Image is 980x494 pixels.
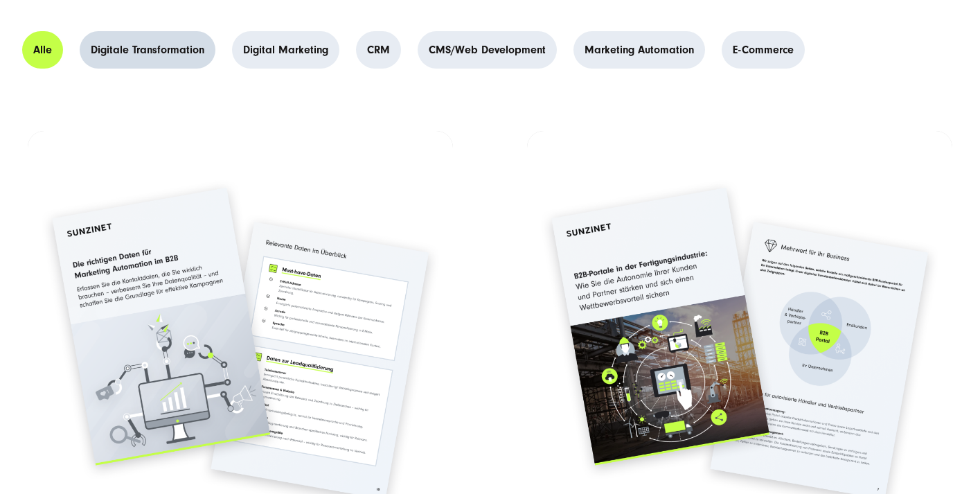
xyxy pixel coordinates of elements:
a: Digital Marketing [232,31,339,69]
a: Alle [22,31,63,69]
a: Digitale Transformation [80,31,215,69]
a: CMS/Web Development [418,31,557,69]
a: CRM [356,31,401,69]
a: Marketing Automation [573,31,705,69]
a: E-Commerce [722,31,805,69]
